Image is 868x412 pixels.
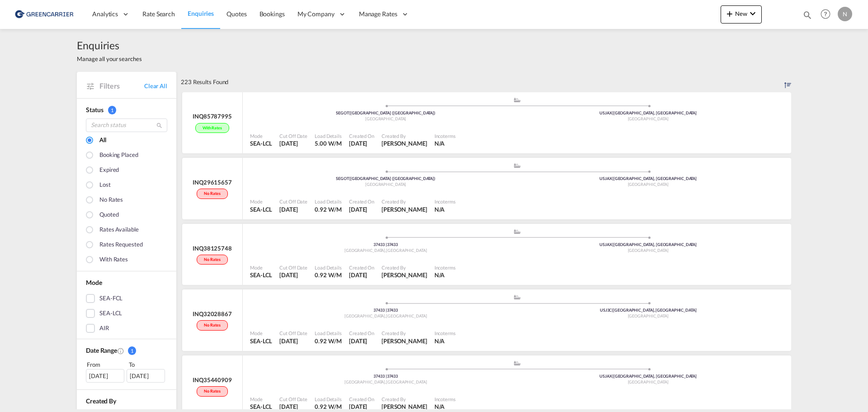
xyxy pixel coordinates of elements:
[99,195,123,205] div: No rates
[349,264,374,271] div: Created On
[144,82,167,90] a: Clear All
[279,133,307,139] div: Cut Off Date
[315,403,342,411] div: 0.92 W/M
[349,337,367,345] span: [DATE]
[382,337,427,345] span: [PERSON_NAME]
[628,182,669,187] span: [GEOGRAPHIC_DATA]
[365,182,406,187] span: [GEOGRAPHIC_DATA]
[349,271,367,279] span: [DATE]
[279,403,307,411] div: 3 Oct 2025
[721,5,762,24] button: icon-plus 400-fgNewicon-chevron-down
[386,248,427,253] span: [GEOGRAPHIC_DATA]
[77,38,142,52] span: Enquiries
[385,379,386,384] span: ,
[385,248,386,253] span: ,
[382,396,427,403] div: Created By
[784,72,791,92] div: Sort by: Created on
[193,376,232,384] div: INQ35440909
[434,205,445,213] div: N/A
[512,163,523,168] md-icon: assets/icons/custom/ship-fill.svg
[315,330,342,336] div: Load Details
[599,176,697,181] span: USJAX [GEOGRAPHIC_DATA], [GEOGRAPHIC_DATA]
[128,346,136,355] span: 1
[434,271,445,279] div: N/A
[349,330,374,336] div: Created On
[434,337,445,345] div: N/A
[382,403,427,410] span: [PERSON_NAME]
[512,295,523,299] md-icon: assets/icons/custom/ship-fill.svg
[77,55,142,63] span: Manage all your searches
[434,264,456,271] div: Incoterms
[747,8,758,19] md-icon: icon-chevron-down
[279,330,307,336] div: Cut Off Date
[382,206,427,213] span: [PERSON_NAME]
[349,133,374,139] div: Created On
[279,264,307,271] div: Cut Off Date
[250,271,272,279] div: SEA-LCL
[386,374,387,379] span: |
[373,308,387,313] span: 37433
[344,313,386,318] span: [GEOGRAPHIC_DATA]
[315,205,342,213] div: 0.92 W/M
[386,308,387,313] span: |
[344,379,386,384] span: [GEOGRAPHIC_DATA]
[373,242,387,247] span: 37433
[315,396,342,403] div: Load Details
[387,242,398,247] span: 37433
[315,133,342,139] div: Load Details
[128,360,168,369] div: To
[386,313,427,318] span: [GEOGRAPHIC_DATA]
[195,123,229,133] div: With rates
[86,294,167,303] md-checkbox: SEA-FCL
[279,140,297,147] span: [DATE]
[250,133,272,139] div: Mode
[349,205,374,213] div: 3 Oct 2025
[279,337,297,345] span: [DATE]
[315,271,342,279] div: 0.92 W/M
[349,403,367,410] span: [DATE]
[315,139,342,147] div: 5.00 W/M
[193,310,232,318] div: INQ32028867
[279,337,307,345] div: 3 Oct 2025
[250,403,272,411] div: SEA-LCL
[86,346,117,354] span: Date Range
[197,320,227,331] div: No rates
[349,198,374,205] div: Created On
[99,136,106,146] div: All
[99,210,118,220] div: Quoted
[315,264,342,271] div: Load Details
[14,4,75,24] img: 609dfd708afe11efa14177256b0082fb.png
[387,374,398,379] span: 37433
[279,396,307,403] div: Cut Off Date
[434,403,445,411] div: N/A
[181,92,791,158] div: INQ85787995With rates assets/icons/custom/ship-fill.svgassets/icons/custom/roll-o-plane.svgOrigin...
[250,264,272,271] div: Mode
[802,10,812,24] div: icon-magnify
[108,106,116,114] span: 1
[434,133,456,139] div: Incoterms
[512,361,523,365] md-icon: assets/icons/custom/ship-fill.svg
[349,403,374,411] div: 3 Oct 2025
[349,206,367,213] span: [DATE]
[386,242,387,247] span: |
[373,374,387,379] span: 37433
[279,205,307,213] div: 3 Oct 2025
[599,110,697,115] span: USJAX [GEOGRAPHIC_DATA], [GEOGRAPHIC_DATA]
[612,176,613,181] span: |
[99,151,138,161] div: Booking placed
[250,396,272,403] div: Mode
[86,360,126,369] div: From
[226,10,246,18] span: Quotes
[628,379,669,384] span: [GEOGRAPHIC_DATA]
[802,10,812,20] md-icon: icon-magnify
[382,140,427,147] span: [PERSON_NAME]
[99,294,123,303] div: SEA-FCL
[197,255,227,265] div: No rates
[385,313,386,318] span: ,
[315,337,342,345] div: 0.92 W/M
[193,178,232,186] div: INQ29615657
[86,309,167,318] md-checkbox: SEA-LCL
[818,6,833,22] span: Help
[197,189,227,199] div: No rates
[99,81,144,91] span: Filters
